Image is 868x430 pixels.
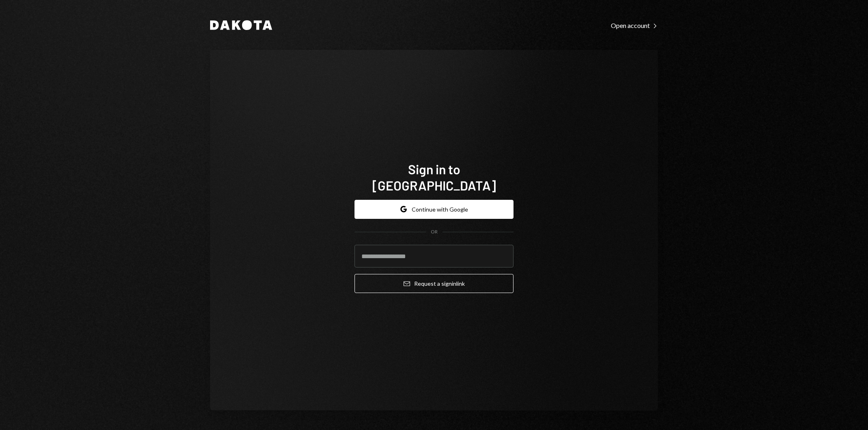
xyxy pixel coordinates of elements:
h1: Sign in to [GEOGRAPHIC_DATA] [355,161,513,193]
button: Request a signinlink [355,274,513,293]
div: OR [431,229,438,235]
a: Open account [611,21,658,30]
div: Open account [611,21,658,30]
button: Continue with Google [355,200,513,219]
